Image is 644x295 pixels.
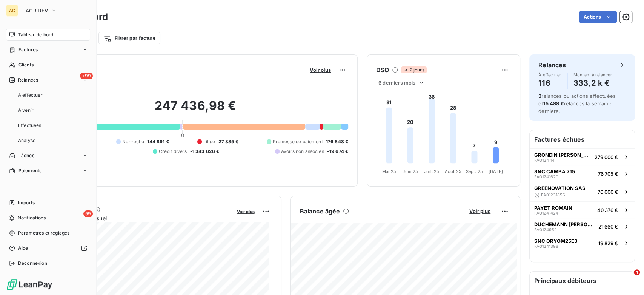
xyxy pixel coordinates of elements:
[18,62,34,68] span: Clients
[489,168,503,174] tspan: [DATE]
[573,77,612,89] h4: 333,2 k €
[598,189,618,195] span: 70 000 €
[538,93,541,99] span: 3
[18,31,53,38] span: Tableau de bord
[530,201,635,218] button: PAYET ROMAINFA0124142440 376 €
[534,168,575,175] span: SNC CAMBA 715
[80,73,93,79] span: +99
[18,260,47,267] span: Déconnexion
[530,130,635,148] h6: Factures échues
[595,154,618,160] span: 279 000 €
[530,165,635,182] button: SNC CAMBA 715FA0124162076 705 €
[98,32,160,44] button: Filtrer par facture
[83,210,93,217] span: 59
[18,122,41,129] span: Effectuées
[534,227,557,232] span: FA0124952
[466,168,483,174] tspan: Sept. 25
[378,80,415,86] span: 6 derniers mois
[218,138,238,145] span: 27 385 €
[18,152,34,159] span: Tâches
[147,138,169,145] span: 144 891 €
[18,245,28,252] span: Aide
[327,148,348,155] span: -19 674 €
[530,272,635,290] h6: Principaux débiteurs
[181,132,184,138] span: 0
[281,148,324,155] span: Avoirs non associés
[310,67,331,73] span: Voir plus
[18,215,46,221] span: Notifications
[598,171,618,177] span: 76 705 €
[538,60,566,70] h6: Relances
[18,199,35,206] span: Imports
[467,208,493,215] button: Voir plus
[534,211,558,215] span: FA01241424
[573,73,612,77] span: Montant à relancer
[326,138,348,145] span: 176 848 €
[534,205,572,211] span: PAYET ROMAIN
[18,107,34,114] span: À venir
[376,65,389,74] h6: DSO
[159,148,187,155] span: Crédit divers
[6,278,53,290] img: Logo LeanPay
[300,207,340,216] h6: Balance âgée
[18,46,38,53] span: Factures
[534,238,577,244] span: SNC ORYOM25E3
[543,100,564,107] span: 15 488 €
[6,242,90,254] a: Aide
[534,158,555,162] span: FA0124114
[26,8,48,14] span: AGRIDEV
[530,218,635,235] button: DUCHEMANN [PERSON_NAME]FA012495221 660 €
[597,207,618,213] span: 40 376 €
[530,182,635,201] button: GREENOVATION SASFA0123185670 000 €
[538,93,616,114] span: relances ou actions effectuées et relancés la semaine dernière.
[235,208,257,215] button: Voir plus
[18,92,43,99] span: À effectuer
[541,193,565,197] span: FA01231856
[534,244,558,249] span: FA01241398
[18,230,69,236] span: Paramètres et réglages
[307,66,333,73] button: Voir plus
[382,168,396,174] tspan: Mai 25
[401,66,426,73] span: 2 jours
[634,269,640,275] span: 1
[122,138,144,145] span: Non-échu
[6,5,18,17] div: AG
[43,214,232,222] span: Chiffre d'affaires mensuel
[530,235,635,251] button: SNC ORYOM25E3FA0124139819 829 €
[469,208,490,214] span: Voir plus
[579,11,617,23] button: Actions
[203,138,215,145] span: Litige
[403,168,418,174] tspan: Juin 25
[618,269,636,287] iframe: Intercom live chat
[190,148,219,155] span: -1 343 626 €
[534,185,586,191] span: GREENOVATION SAS
[273,138,323,145] span: Promesse de paiement
[18,137,35,144] span: Analyse
[598,224,618,230] span: 21 660 €
[534,175,558,179] span: FA01241620
[237,209,255,214] span: Voir plus
[18,167,41,174] span: Paiements
[534,221,595,227] span: DUCHEMANN [PERSON_NAME]
[445,168,461,174] tspan: Août 25
[43,98,348,121] h2: 247 436,98 €
[538,73,561,77] span: À effectuer
[534,152,592,158] span: GRONDIN [PERSON_NAME]
[538,77,561,89] h4: 116
[530,148,635,165] button: GRONDIN [PERSON_NAME]FA0124114279 000 €
[424,168,439,174] tspan: Juil. 25
[598,240,618,246] span: 19 829 €
[18,77,38,83] span: Relances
